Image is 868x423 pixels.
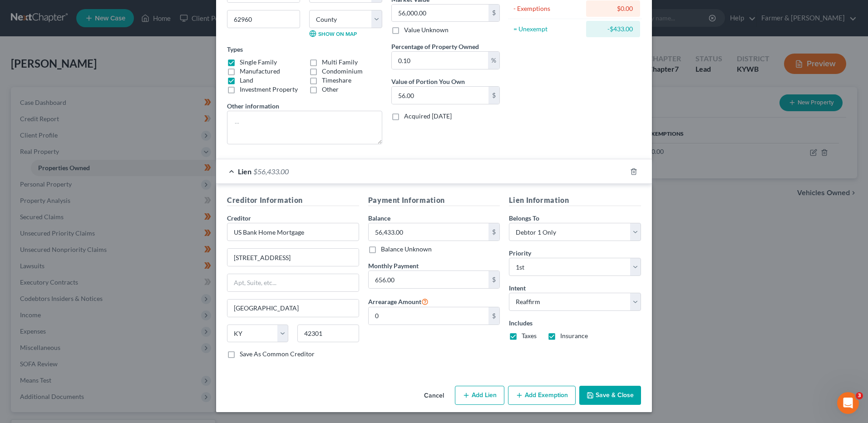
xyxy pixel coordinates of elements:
[368,261,419,271] label: Monthly Payment
[509,318,641,328] label: Includes
[522,331,537,340] label: Taxes
[509,249,531,257] span: Priority
[368,296,429,307] label: Arrearage Amount
[837,392,859,414] iframe: Intercom live chat
[381,245,432,254] label: Balance Unknown
[322,67,363,76] label: Condominium
[593,25,633,34] div: -$433.00
[227,10,300,28] input: Enter zip...
[404,25,449,34] label: Value Unknown
[227,195,359,206] h5: Creditor Information
[509,214,539,222] span: Belongs To
[253,167,289,176] span: $56,433.00
[513,4,582,13] div: - Exemptions
[455,386,504,405] button: Add Lien
[392,5,488,22] input: 0.00
[579,386,641,405] button: Save & Close
[488,5,499,22] div: $
[593,4,633,13] div: $0.00
[391,42,479,51] label: Percentage of Property Owned
[488,52,499,69] div: %
[238,167,252,176] span: Lien
[227,101,279,111] label: Other information
[488,87,499,104] div: $
[240,58,277,67] label: Single Family
[227,44,243,54] label: Types
[309,30,357,37] a: Show on Map
[369,307,489,325] input: 0.00
[560,331,588,340] label: Insurance
[404,112,452,121] label: Acquired [DATE]
[368,213,390,223] label: Balance
[322,58,358,67] label: Multi Family
[417,387,451,405] button: Cancel
[392,52,488,69] input: 0.00
[368,195,500,206] h5: Payment Information
[227,249,359,266] input: Enter address...
[513,25,582,34] div: = Unexempt
[322,85,339,94] label: Other
[322,76,351,85] label: Timeshare
[240,67,280,76] label: Manufactured
[856,392,863,399] span: 3
[227,274,359,291] input: Apt, Suite, etc...
[240,85,298,94] label: Investment Property
[240,349,315,359] label: Save As Common Creditor
[369,271,489,288] input: 0.00
[227,223,359,241] input: Search creditor by name...
[509,195,641,206] h5: Lien Information
[369,223,489,241] input: 0.00
[488,223,499,241] div: $
[488,271,499,288] div: $
[488,307,499,325] div: $
[297,325,359,343] input: Enter zip...
[240,76,253,85] label: Land
[227,300,359,317] input: Enter city...
[392,87,488,104] input: 0.00
[391,77,465,86] label: Value of Portion You Own
[509,283,526,293] label: Intent
[508,386,576,405] button: Add Exemption
[227,214,251,222] span: Creditor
